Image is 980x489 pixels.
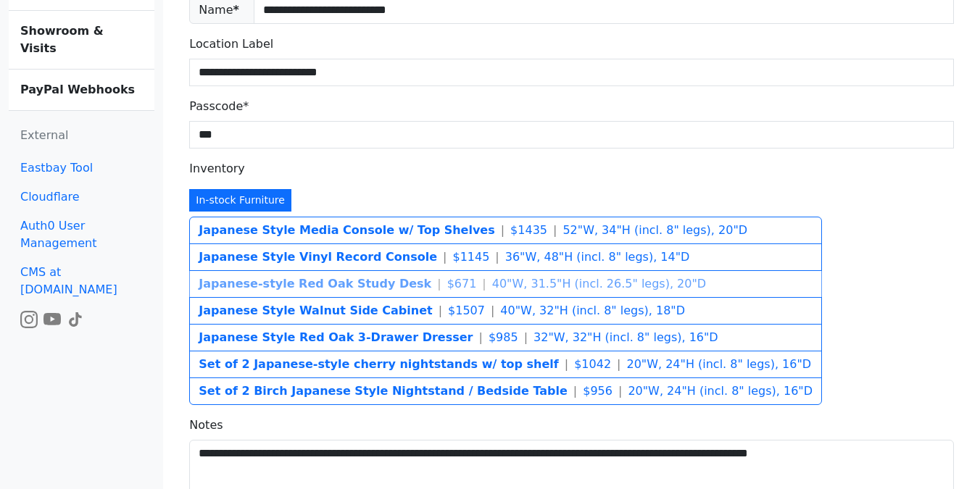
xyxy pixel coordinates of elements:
[199,384,568,398] b: Set of 2 Birch Japanese Style Nightstand / Bedside Table
[448,304,485,317] span: $ 1507
[20,83,135,96] b: PayPal Webhooks
[199,356,813,373] div: 2NPSwDmB17xWNaBK6DUQiP
[199,248,813,266] div: 6xSmE8q0YO7IZI5S6Mijo6
[20,128,68,142] span: External
[443,250,447,264] span: |
[189,98,249,115] label: Passcode*
[189,212,822,405] div: Vertical in-stock group
[199,330,473,344] b: Japanese Style Red Oak 3-Drawer Dresser
[9,183,154,212] a: Cloudflare
[553,223,557,237] span: |
[189,189,291,212] button: In-stock Furniture
[439,304,442,317] span: |
[199,250,437,264] b: Japanese Style Vinyl Record Console
[491,304,494,317] span: |
[189,417,223,434] label: Notes
[189,35,273,53] label: Location Label
[9,212,154,258] a: Auth0 User Management
[20,24,104,55] b: Showroom & Visits
[43,312,61,325] a: Watch the build video or pictures on YouTube
[189,162,244,175] span: Inventory
[495,250,499,264] span: |
[9,70,154,110] a: PayPal Webhooks
[489,330,518,344] span: $ 985
[574,357,611,371] span: $ 1042
[583,384,612,398] span: $ 956
[524,330,528,344] span: |
[501,223,504,237] span: |
[20,312,38,325] a: Watch the build video or pictures on Instagram
[9,258,154,304] a: CMS at [DOMAIN_NAME]
[565,357,568,371] span: |
[479,330,483,344] span: |
[199,302,813,319] div: 4NORmYizcIOZxDUCMk5XPS
[199,222,813,239] div: 4opHMKIDYzn75sM87PuqPe
[67,312,84,325] a: Watch the build video or pictures on TikTok
[573,384,577,398] span: |
[617,357,620,371] span: |
[510,223,547,237] span: $ 1435
[452,250,489,264] span: $ 1145
[199,329,813,346] div: RNhZvhsUoPI979L4ctJe4
[199,357,558,371] b: Set of 2 Japanese-style cherry nightstands w/ top shelf
[199,304,432,317] b: Japanese Style Walnut Side Cabinet
[199,223,494,237] b: Japanese Style Media Console w/ Top Shelves
[199,383,813,400] div: 1ImiAPyZzFWiv304KHkTsq
[9,154,154,183] a: Eastbay Tool
[618,384,622,398] span: |
[9,11,154,70] a: Showroom & Visits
